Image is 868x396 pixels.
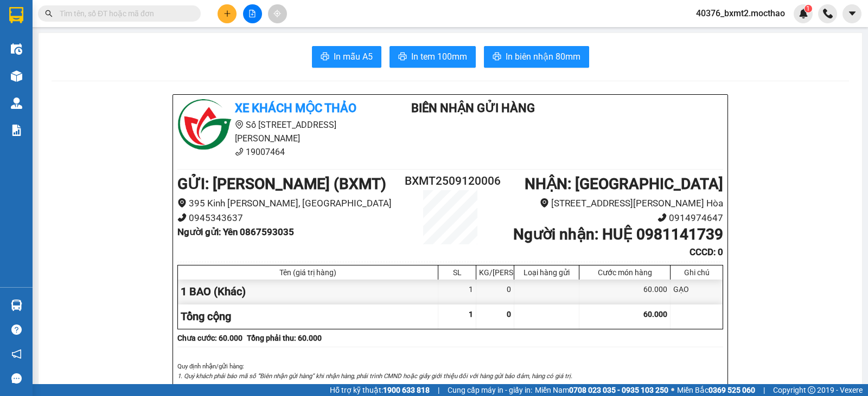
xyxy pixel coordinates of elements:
span: question-circle [11,324,22,335]
span: Miền Nam [535,384,668,396]
li: Số [STREET_ADDRESS][PERSON_NAME] [177,118,379,145]
li: 0914974647 [496,211,723,225]
span: environment [177,198,187,207]
button: printerIn tem 100mm [390,46,476,68]
span: Miền Bắc [677,384,755,396]
b: Xe khách Mộc Thảo [235,101,356,115]
strong: 0369 525 060 [709,386,755,394]
b: Người gửi : Yên 0867593035 [177,226,294,237]
button: printerIn biên nhận 80mm [484,46,589,68]
span: search [45,10,53,17]
span: plus [224,10,231,17]
img: icon-new-feature [799,9,808,18]
span: phone [658,213,667,222]
span: printer [321,52,329,62]
button: caret-down [843,4,861,23]
li: [STREET_ADDRESS][PERSON_NAME] Hòa [496,196,723,211]
span: 1 [806,5,810,12]
li: 0945343637 [177,211,405,225]
span: 0 [507,310,511,319]
strong: 0708 023 035 - 0935 103 250 [569,386,668,394]
b: Tổng phải thu: 60.000 [247,334,322,342]
img: warehouse-icon [11,43,22,55]
img: warehouse-icon [11,300,22,311]
span: 40376_bxmt2.mocthao [687,7,794,20]
b: Người nhận : HUỆ 0981141739 [513,225,723,243]
strong: 1900 633 818 [383,386,430,394]
img: logo-vxr [9,7,23,23]
span: message [11,373,22,384]
span: phone [177,213,187,222]
span: aim [273,10,281,17]
span: environment [540,198,549,207]
span: 60.000 [643,310,667,319]
b: Chưa cước : 60.000 [177,334,242,342]
div: Tên (giá trị hàng) [181,268,435,277]
div: 1 BAO (Khác) [178,280,438,304]
div: 0 [476,280,514,304]
div: Loại hàng gửi [517,268,576,277]
b: NHẬN : [GEOGRAPHIC_DATA] [525,175,723,193]
div: KG/[PERSON_NAME] [479,268,511,277]
span: printer [398,52,407,62]
div: GẠO [671,280,723,304]
div: Ghi chú [673,268,720,277]
button: plus [218,4,237,23]
span: ⚪️ [671,388,674,392]
img: warehouse-icon [11,98,22,109]
img: phone-icon [823,9,833,18]
i: 1. Quý khách phải báo mã số “Biên nhận gửi hàng” khi nhận hàng, phải trình CMND hoặc giấy giới th... [177,372,572,380]
span: In biên nhận 80mm [506,50,580,63]
div: 1 [438,280,476,304]
span: phone [235,147,244,156]
b: Biên Nhận Gửi Hàng [411,101,535,115]
span: | [763,384,765,396]
img: logo.jpg [177,99,232,153]
b: CCCD : 0 [690,246,723,257]
div: Cước món hàng [582,268,667,277]
h2: BXMT2509120006 [405,172,496,190]
span: environment [235,120,244,129]
button: aim [268,4,287,23]
img: warehouse-icon [11,70,22,82]
div: 60.000 [579,280,671,304]
button: printerIn mẫu A5 [312,46,381,68]
span: notification [11,349,22,359]
span: Hỗ trợ kỹ thuật: [330,384,430,396]
button: file-add [243,4,262,23]
li: 395 Kinh [PERSON_NAME], [GEOGRAPHIC_DATA] [177,196,405,211]
img: solution-icon [11,125,22,136]
span: file-add [248,10,256,17]
span: copyright [808,386,815,394]
b: GỬI : [PERSON_NAME] (BXMT) [177,175,386,193]
span: caret-down [847,9,857,18]
div: SL [441,268,473,277]
span: | [438,384,439,396]
span: 1 [469,310,473,319]
span: printer [493,52,501,62]
span: In tem 100mm [411,50,467,63]
input: Tìm tên, số ĐT hoặc mã đơn [60,8,188,20]
li: 19007464 [177,145,379,159]
span: In mẫu A5 [334,50,373,63]
span: Tổng cộng [181,310,231,323]
span: Cung cấp máy in - giấy in: [448,384,532,396]
sup: 1 [805,5,812,12]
